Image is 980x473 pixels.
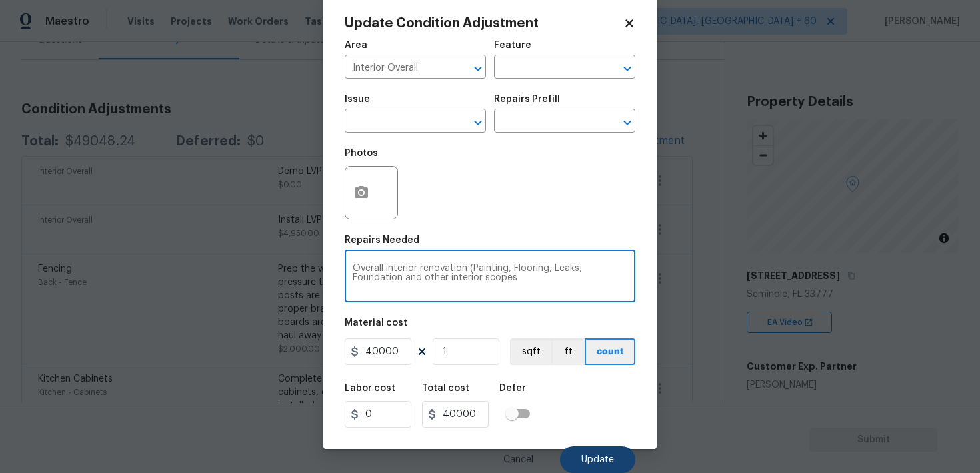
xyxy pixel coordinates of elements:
button: Open [469,59,487,78]
button: count [585,338,635,365]
h5: Repairs Prefill [494,95,560,104]
span: Update [581,455,614,465]
button: Update [560,446,635,473]
h5: Labor cost [345,384,395,393]
h5: Photos [345,149,378,158]
h5: Defer [499,384,526,393]
h5: Total cost [422,384,469,393]
span: Cancel [503,455,533,465]
h5: Feature [494,41,531,50]
h5: Material cost [345,318,407,328]
h5: Repairs Needed [345,235,419,245]
button: sqft [510,338,551,365]
button: Open [618,59,637,78]
button: Cancel [482,446,555,473]
textarea: Overall interior renovation (Painting, Flooring, Leaks, Foundation and other interior scopes [353,264,627,292]
button: ft [551,338,585,365]
h5: Issue [345,95,370,104]
h2: Update Condition Adjustment [345,17,623,30]
h5: Area [345,41,367,50]
button: Open [618,113,637,132]
button: Open [469,113,487,132]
